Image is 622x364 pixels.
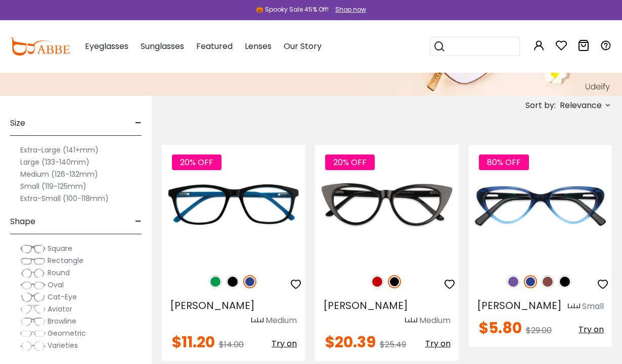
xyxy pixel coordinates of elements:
[162,145,305,264] img: Blue Machovec - Acetate ,Universal Bridge Fit
[48,292,77,302] span: Cat-Eye
[582,300,604,313] div: Small
[371,275,384,288] img: Red
[48,340,78,350] span: Varieties
[85,40,128,52] span: Eyeglasses
[20,192,109,204] label: Extra-Small (100-118mm)
[325,331,376,353] span: $20.39
[170,298,255,313] span: [PERSON_NAME]
[405,317,417,325] img: size ruler
[48,268,70,278] span: Round
[579,321,604,339] button: Try on
[20,268,46,278] img: Round.png
[525,99,556,111] span: Sort by:
[20,256,46,266] img: Rectangle.png
[20,304,46,315] img: Aviator.png
[558,275,571,288] img: Black
[579,324,604,335] span: Try on
[380,339,406,350] span: $25.49
[20,180,86,192] label: Small (119-125mm)
[284,40,322,52] span: Our Story
[10,111,25,135] span: Size
[20,156,90,168] label: Large (133-140mm)
[419,315,451,327] div: Medium
[209,275,222,288] img: Green
[219,339,244,350] span: $14.00
[323,298,408,313] span: [PERSON_NAME]
[507,275,520,288] img: Purple
[20,341,46,351] img: Varieties.png
[10,210,35,234] span: Shape
[20,292,46,302] img: Cat-Eye.png
[141,40,184,52] span: Sunglasses
[272,335,297,353] button: Try on
[560,96,602,115] span: Relevance
[251,317,263,325] img: size ruler
[48,316,76,326] span: Browline
[469,145,612,264] img: Blue Hannah - Acetate ,Universal Bridge Fit
[335,5,366,14] div: Shop now
[325,154,375,170] span: 20% OFF
[135,210,142,234] span: -
[48,255,83,266] span: Rectangle
[568,303,580,310] img: size ruler
[20,244,46,254] img: Square.png
[479,317,522,339] span: $5.80
[524,275,537,288] img: Blue
[272,338,297,349] span: Try on
[425,335,451,353] button: Try on
[541,275,554,288] img: Brown
[48,280,64,290] span: Oval
[226,275,239,288] img: Black
[425,338,451,349] span: Try on
[477,298,562,313] span: [PERSON_NAME]
[245,40,272,52] span: Lenses
[526,325,552,336] span: $29.00
[479,154,529,170] span: 80% OFF
[48,304,72,314] span: Aviator
[330,5,366,14] a: Shop now
[196,40,233,52] span: Featured
[256,5,329,14] div: 🎃 Spooky Sale 45% Off!
[388,275,401,288] img: Black
[10,37,70,56] img: abbeglasses.com
[172,154,221,170] span: 20% OFF
[172,331,215,353] span: $11.20
[20,144,99,156] label: Extra-Large (141+mm)
[265,315,297,327] div: Medium
[48,243,72,253] span: Square
[135,111,142,135] span: -
[243,275,256,288] img: Blue
[20,329,46,339] img: Geometric.png
[20,168,98,180] label: Medium (126-132mm)
[20,317,46,327] img: Browline.png
[20,280,46,290] img: Oval.png
[315,145,458,264] img: Black Nora - Acetate ,Universal Bridge Fit
[48,328,86,338] span: Geometric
